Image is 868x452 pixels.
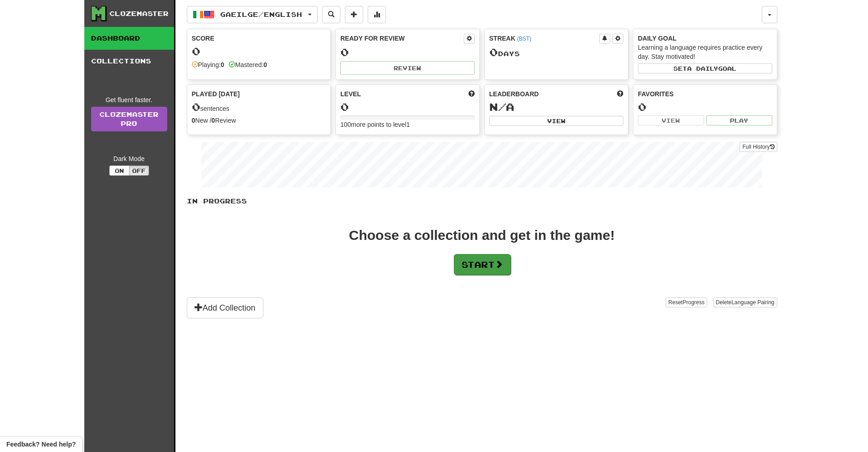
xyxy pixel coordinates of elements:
button: More stats [368,6,386,23]
div: Day s [489,47,624,58]
span: 0 [192,100,200,113]
span: N/A [489,100,514,113]
span: Score more points to level up [468,89,475,99]
a: Collections [84,50,174,73]
span: Level [340,89,361,99]
div: Playing: [192,60,225,69]
button: Search sentences [322,6,340,23]
button: View [489,116,624,126]
div: Get fluent faster. [91,95,167,104]
button: DeleteLanguage Pairing [713,297,777,307]
span: Language Pairing [731,299,774,306]
div: Favorites [638,89,772,99]
span: Progress [683,299,704,306]
div: sentences [192,101,326,113]
strong: 0 [192,117,195,124]
a: ClozemasterPro [91,107,167,131]
div: 0 [340,47,475,58]
button: ResetProgress [666,297,707,307]
button: Off [129,166,149,176]
strong: 0 [211,117,215,124]
span: Gaeilge / English [220,10,302,18]
div: Mastered: [229,60,267,69]
strong: 0 [221,61,224,68]
div: Ready for Review [340,34,464,43]
strong: 0 [263,61,267,68]
button: Add sentence to collection [345,6,363,23]
button: Seta dailygoal [638,63,772,73]
div: Clozemaster [109,9,169,18]
a: Dashboard [84,27,174,50]
div: Daily Goal [638,34,772,43]
div: 0 [192,46,326,57]
span: 0 [489,46,498,58]
span: Open feedback widget [6,440,76,449]
div: New / Review [192,116,326,125]
button: Add Collection [187,297,263,318]
button: Gaeilge/English [187,6,318,23]
p: In Progress [187,197,777,206]
button: View [638,115,704,125]
div: 0 [340,101,475,113]
button: Review [340,61,475,75]
div: Learning a language requires practice every day. Stay motivated! [638,43,772,61]
div: Choose a collection and get in the game! [349,229,615,242]
button: On [109,166,129,176]
div: Streak [489,34,600,43]
span: Played [DATE] [192,89,240,99]
div: 0 [638,101,772,113]
button: Full History [740,142,777,152]
div: Dark Mode [91,154,167,163]
span: This week in points, UTC [617,89,623,99]
button: Start [454,254,511,275]
span: Leaderboard [489,89,539,99]
div: 100 more points to level 1 [340,120,475,129]
div: Score [192,34,326,43]
span: a daily [687,65,718,72]
button: Play [706,115,772,125]
a: (BST) [517,36,531,42]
